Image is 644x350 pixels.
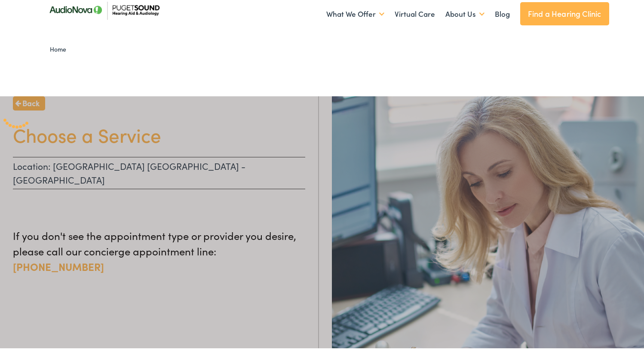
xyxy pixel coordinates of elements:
a: Home [50,43,71,52]
a: Find a Hearing Clinic [520,0,609,24]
